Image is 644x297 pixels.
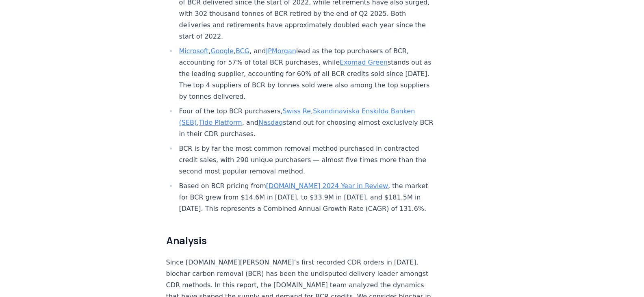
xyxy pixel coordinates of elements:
a: [DOMAIN_NAME] 2024 Year in Review [266,182,388,190]
a: Swiss Re [282,107,311,115]
a: JPMorgan [266,47,296,55]
h2: Analysis [166,234,435,247]
a: Exomad Green [340,59,388,66]
a: Microsoft [179,47,209,55]
li: , , , and lead as the top purchasers of BCR, accounting for 57% of total BCR purchases, while sta... [177,46,435,102]
a: BCG [236,47,249,55]
li: Four of the top BCR purchasers, , , , and stand out for choosing almost exclusively BCR in their ... [177,106,435,140]
li: Based on BCR pricing from , the market for BCR grew from $14.6M in [DATE], to $33.9M in [DATE], a... [177,180,435,215]
a: Nasdaq [258,119,283,126]
a: Tide Platform [199,119,242,126]
a: Google [210,47,233,55]
li: BCR is by far the most common removal method purchased in contracted credit sales, with 290 uniqu... [177,143,435,177]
